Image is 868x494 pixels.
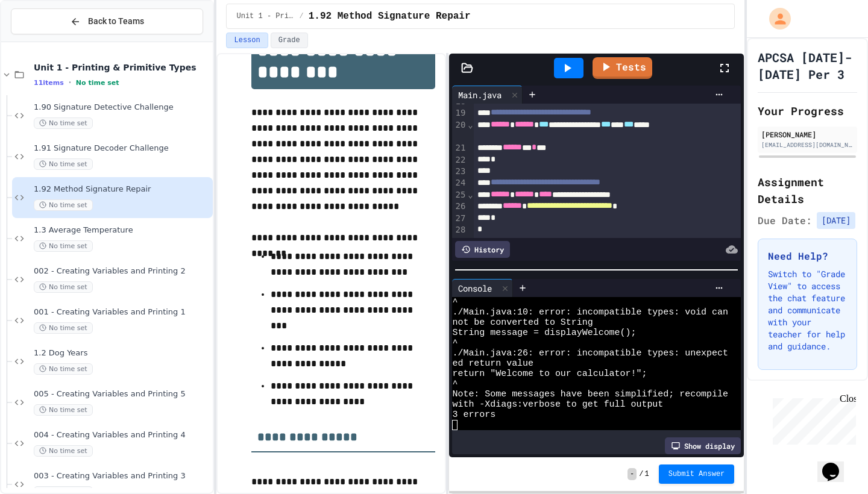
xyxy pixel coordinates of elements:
[34,266,210,277] span: 002 - Creating Variables and Printing 2
[593,57,652,79] a: Tests
[452,297,458,307] span: ^
[299,11,303,21] span: /
[452,282,498,295] div: Console
[452,369,647,379] span: return "Welcome to our calculator!";
[452,279,513,297] div: Console
[236,11,294,21] span: Unit 1 - Printing & Primitive Types
[11,8,203,34] button: Back to Teams
[452,177,467,189] div: 24
[34,225,210,236] span: 1.3 Average Temperature
[34,117,93,129] span: No time set
[455,241,510,258] div: History
[768,393,856,445] iframe: chat widget
[34,240,93,252] span: No time set
[758,49,857,83] h1: APCSA [DATE]-[DATE] Per 3
[452,119,467,143] div: 20
[761,140,854,149] div: [EMAIL_ADDRESS][DOMAIN_NAME]
[452,142,467,154] div: 21
[34,389,210,399] span: 005 - Creating Variables and Printing 5
[452,317,593,328] span: not be converted to String
[34,348,210,358] span: 1.2 Dog Years
[452,107,467,119] div: 19
[452,410,495,420] span: 3 errors
[452,154,467,166] div: 22
[34,184,210,195] span: 1.92 Method Signature Repair
[34,430,210,440] span: 004 - Creating Variables and Printing 4
[452,86,523,104] div: Main.java
[817,212,855,229] span: [DATE]
[34,445,93,457] span: No time set
[34,102,210,113] span: 1.90 Signature Detective Challenge
[34,471,210,481] span: 003 - Creating Variables and Printing 3
[452,338,458,348] span: ^
[452,213,467,224] div: 27
[34,199,93,211] span: No time set
[452,328,636,338] span: String message = displayWelcome();
[452,166,467,177] div: 23
[452,399,663,410] span: with -Xdiags:verbose to get full output
[627,468,637,480] span: -
[34,143,210,154] span: 1.91 Signature Decoder Challenge
[665,437,741,454] div: Show display
[668,469,725,479] span: Submit Answer
[644,469,649,479] span: 1
[34,322,93,334] span: No time set
[34,79,64,87] span: 11 items
[452,307,728,317] span: ./Main.java:10: error: incompatible types: void can
[758,174,857,207] h2: Assignment Details
[639,469,643,479] span: /
[5,5,83,77] div: Chat with us now!Close
[271,33,308,48] button: Grade
[76,79,119,87] span: No time set
[659,464,735,484] button: Submit Answer
[34,281,93,293] span: No time set
[34,62,210,73] span: Unit 1 - Printing & Primitive Types
[452,89,508,101] div: Main.java
[452,358,533,369] span: ed return value
[452,189,467,201] div: 25
[88,15,144,28] span: Back to Teams
[309,9,471,23] span: 1.92 Method Signature Repair
[817,446,856,482] iframe: chat widget
[467,190,473,199] span: Fold line
[758,102,857,119] h2: Your Progress
[756,5,794,33] div: My Account
[34,158,93,170] span: No time set
[34,363,93,375] span: No time set
[226,33,268,48] button: Lesson
[452,379,458,389] span: ^
[452,224,467,236] div: 28
[69,78,71,87] span: •
[34,307,210,317] span: 001 - Creating Variables and Printing 1
[758,213,812,228] span: Due Date:
[761,129,854,140] div: [PERSON_NAME]
[768,249,847,263] h3: Need Help?
[452,348,728,358] span: ./Main.java:26: error: incompatible types: unexpect
[452,389,728,399] span: Note: Some messages have been simplified; recompile
[452,201,467,213] div: 26
[768,268,847,352] p: Switch to "Grade View" to access the chat feature and communicate with your teacher for help and ...
[34,404,93,416] span: No time set
[467,120,473,130] span: Fold line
